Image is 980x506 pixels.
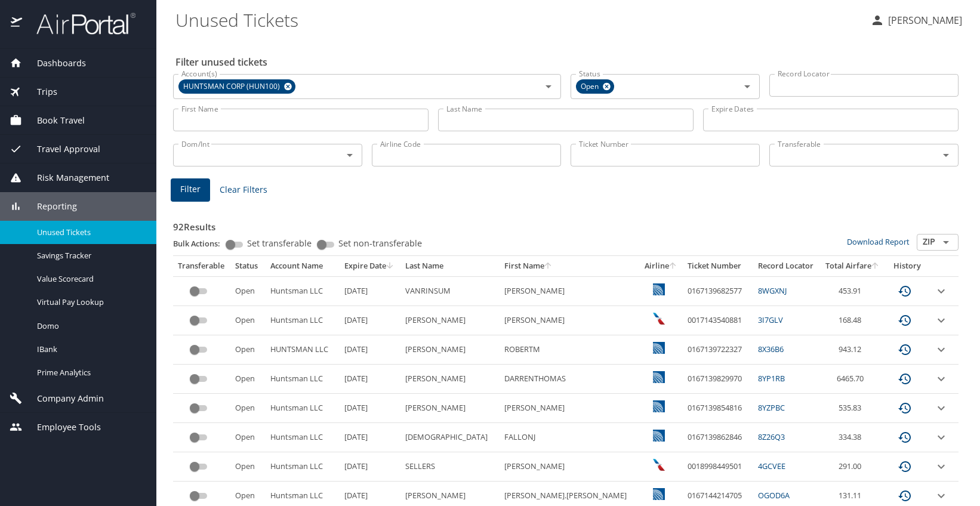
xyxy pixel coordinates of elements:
td: 0167139722327 [683,335,753,365]
td: [DATE] [340,306,400,335]
button: expand row [934,343,948,357]
img: United Airlines [653,430,665,442]
span: IBank [37,344,142,355]
span: Virtual Pay Lookup [37,297,142,308]
td: [PERSON_NAME] [400,335,500,365]
td: 168.48 [819,306,885,335]
button: expand row [934,284,948,298]
td: [DATE] [340,423,400,452]
img: United Airlines [653,400,665,412]
button: Open [938,234,954,251]
button: [PERSON_NAME] [865,10,967,31]
span: Filter [180,182,201,197]
td: [DATE] [340,276,400,306]
button: expand row [934,489,948,503]
td: FALLONJ [500,423,640,452]
button: expand row [934,313,948,328]
div: HUNTSMAN CORP (HUN100) [178,79,295,94]
span: HUNTSMAN CORP (HUN100) [178,81,287,93]
span: Set transferable [247,239,312,248]
button: Open [540,78,557,95]
button: Filter [171,178,210,202]
a: 3I7GLV [758,314,783,325]
td: 0167139682577 [683,276,753,306]
td: [PERSON_NAME] [400,306,500,335]
img: United Airlines [653,488,665,500]
td: Open [230,423,265,452]
td: 6465.70 [819,365,885,394]
td: 453.91 [819,276,885,306]
span: Prime Analytics [37,367,142,378]
span: Savings Tracker [37,250,142,261]
span: Clear Filters [220,183,267,198]
th: First Name [500,256,640,276]
div: Open [576,79,614,94]
a: Download Report [847,236,910,247]
th: Account Name [266,256,340,276]
td: [PERSON_NAME] [500,306,640,335]
td: 0017143540881 [683,306,753,335]
td: HUNTSMAN LLC [266,335,340,365]
button: expand row [934,430,948,445]
td: Huntsman LLC [266,394,340,423]
p: [PERSON_NAME] [885,13,962,27]
td: 0018998449501 [683,452,753,482]
td: [PERSON_NAME] [500,276,640,306]
button: expand row [934,372,948,386]
th: Record Locator [753,256,820,276]
td: DARRENTHOMAS [500,365,640,394]
td: ROBERTM [500,335,640,365]
td: Huntsman LLC [266,365,340,394]
span: Employee Tools [22,421,101,434]
th: Ticket Number [683,256,753,276]
th: Status [230,256,265,276]
button: expand row [934,459,948,474]
a: 4GCVEE [758,461,785,471]
button: Open [739,78,756,95]
img: airportal-logo.png [23,12,135,35]
td: 535.83 [819,394,885,423]
h2: Filter unused tickets [175,53,961,72]
button: Open [938,147,954,163]
img: wUYAEN7r47F0eX+AAAAAElFTkSuQmCC [653,459,665,471]
th: History [885,256,929,276]
td: VANRINSUM [400,276,500,306]
img: American Airlines [653,313,665,325]
img: United Airlines [653,371,665,383]
td: Open [230,276,265,306]
img: icon-airportal.png [11,12,23,35]
td: SELLERS [400,452,500,482]
h1: Unused Tickets [175,1,861,38]
td: [DATE] [340,394,400,423]
div: Transferable [178,261,226,271]
a: 8WGXNJ [758,285,787,296]
span: Book Travel [22,114,85,127]
td: [DEMOGRAPHIC_DATA] [400,423,500,452]
td: Open [230,452,265,482]
th: Airline [639,256,683,276]
td: 0167139854816 [683,394,753,423]
a: 8X36B6 [758,344,784,354]
span: Dashboards [22,57,86,70]
h3: 92 Results [173,213,959,234]
span: Value Scorecard [37,273,142,285]
td: Huntsman LLC [266,452,340,482]
button: sort [871,263,880,270]
button: Clear Filters [215,179,272,201]
span: Travel Approval [22,143,100,156]
td: [PERSON_NAME] [500,452,640,482]
td: [DATE] [340,335,400,365]
a: 8Z26Q3 [758,431,785,442]
span: Unused Tickets [37,227,142,238]
span: Trips [22,85,57,98]
span: Risk Management [22,171,109,184]
span: Domo [37,320,142,332]
a: 8YZPBC [758,402,785,413]
td: 0167139829970 [683,365,753,394]
td: Open [230,335,265,365]
td: Open [230,365,265,394]
td: 943.12 [819,335,885,365]
span: Open [576,81,606,93]
a: 8YP1RB [758,373,785,384]
td: Huntsman LLC [266,276,340,306]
